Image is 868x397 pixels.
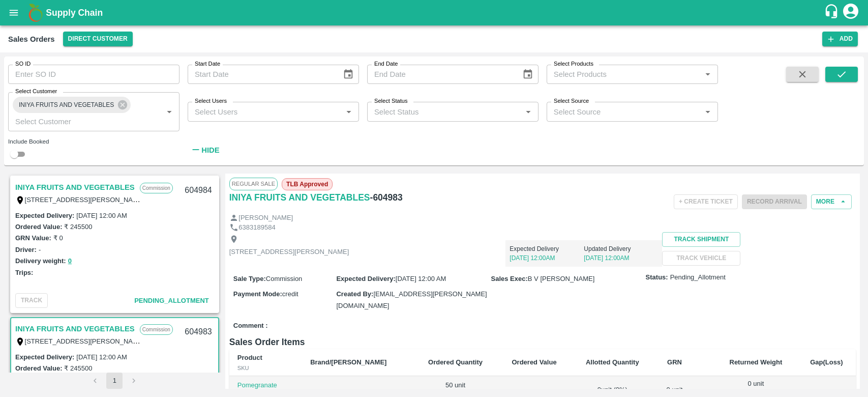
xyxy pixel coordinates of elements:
[229,247,349,257] p: [STREET_ADDRESS][PERSON_NAME]
[584,244,658,253] p: Updated Delivery
[811,194,852,209] button: More
[374,60,398,68] label: End Date
[163,105,176,119] button: Open
[85,373,143,389] nav: pagination navigation
[76,353,127,361] label: [DATE] 12:00 AM
[11,115,146,128] input: Select Customer
[367,65,514,84] input: End Date
[238,223,275,233] p: 6383189584
[701,105,714,119] button: Open
[195,60,220,68] label: Start Date
[233,290,282,298] label: Payment Mode :
[810,358,843,366] b: Gap(Loss)
[191,105,339,118] input: Select Users
[522,105,535,119] button: Open
[233,321,268,331] label: Comment :
[8,65,179,84] input: Enter SO ID
[336,290,487,309] span: [EMAIL_ADDRESS][PERSON_NAME][DOMAIN_NAME]
[2,1,25,24] button: open drawer
[374,97,408,105] label: Select Status
[237,363,294,373] div: SKU
[46,6,824,20] a: Supply Chain
[670,273,726,282] span: Pending_Allotment
[237,381,294,390] p: Pomegranate
[15,353,74,361] label: Expected Delivery :
[528,275,594,282] span: B V [PERSON_NAME]
[282,178,333,190] span: TLB Approved
[229,335,856,349] h6: Sales Order Items
[15,212,74,219] label: Expected Delivery :
[342,105,355,119] button: Open
[25,3,46,23] img: logo
[550,68,698,81] input: Select Products
[822,32,858,46] button: Add
[15,234,51,242] label: GRN Value:
[510,244,584,253] p: Expected Delivery
[15,246,37,253] label: Driver:
[233,275,266,282] label: Sale Type :
[586,358,639,366] b: Allotted Quantity
[491,275,528,282] label: Sales Exec :
[237,354,262,361] b: Product
[46,8,103,18] b: Supply Chain
[188,65,335,84] input: Start Date
[15,322,135,335] a: INIYA FRUITS AND VEGETABLES
[662,232,740,247] button: Track Shipment
[336,275,395,282] label: Expected Delivery :
[554,60,593,68] label: Select Products
[15,269,33,276] label: Trips:
[15,60,31,68] label: SO ID
[106,373,123,389] button: page 1
[396,275,446,282] span: [DATE] 12:00 AM
[667,358,682,366] b: GRN
[701,68,714,81] button: Open
[201,146,219,154] strong: Hide
[15,181,135,194] a: INIYA FRUITS AND VEGETABLES
[824,4,842,22] div: customer-support
[428,358,483,366] b: Ordered Quantity
[370,105,519,118] input: Select Status
[15,257,66,265] label: Delivery weight:
[229,190,370,205] a: INIYA FRUITS AND VEGETABLES
[336,290,373,298] label: Created By :
[518,65,537,84] button: Choose date
[554,97,589,105] label: Select Source
[195,97,227,105] label: Select Users
[15,88,57,96] label: Select Customer
[584,253,658,263] p: [DATE] 12:00AM
[25,195,145,204] label: [STREET_ADDRESS][PERSON_NAME]
[646,273,668,282] label: Status:
[550,105,698,118] input: Select Source
[64,364,92,372] label: ₹ 245500
[730,358,783,366] b: Returned Weight
[510,253,584,263] p: [DATE] 12:00AM
[68,256,72,267] button: 0
[15,223,62,231] label: Ordered Value:
[178,320,218,344] div: 604983
[178,179,218,203] div: 604984
[742,197,807,205] span: Please dispatch the trip before ending
[229,178,278,190] span: Regular Sale
[282,290,298,298] span: credit
[13,100,120,110] span: INIYA FRUITS AND VEGETABLES
[134,297,209,304] span: Pending_Allotment
[140,183,173,193] p: Commission
[8,33,55,46] div: Sales Orders
[76,212,127,219] label: [DATE] 12:00 AM
[140,324,173,335] p: Commission
[63,32,133,46] button: Select DC
[188,141,222,159] button: Hide
[15,364,62,372] label: Ordered Value:
[25,337,145,345] label: [STREET_ADDRESS][PERSON_NAME]
[53,234,63,242] label: ₹ 0
[64,223,92,231] label: ₹ 245500
[266,275,303,282] span: Commission
[310,358,386,366] b: Brand/[PERSON_NAME]
[238,213,293,223] p: [PERSON_NAME]
[339,65,358,84] button: Choose date
[370,190,403,205] h6: - 604983
[8,137,179,146] div: Include Booked
[39,246,41,253] label: -
[842,2,860,23] div: account of current user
